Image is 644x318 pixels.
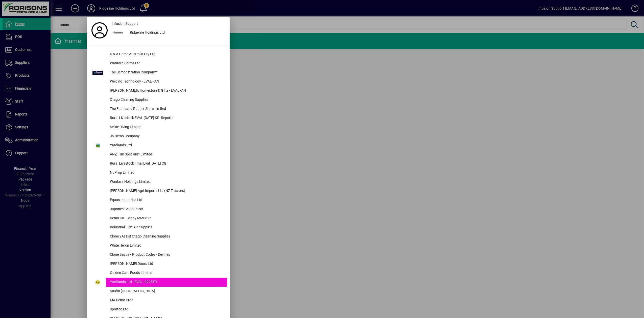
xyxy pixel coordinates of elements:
[106,278,227,287] div: Yardlands Ltd - EVAL -0225TD
[106,305,227,314] div: Sportco Ltd
[89,150,227,159] button: ANZ Film Specialist Limited
[89,177,227,187] button: Wantara Holdings Limited
[89,260,227,269] button: [PERSON_NAME] Doors Ltd
[89,232,227,241] button: Clone 2Assist Otago Cleaning Supplies
[89,214,227,223] button: Demo Co - Beany MM0825
[89,105,227,114] button: The Foam and Rubber Store Limited
[106,287,227,296] div: Studio [GEOGRAPHIC_DATA]
[106,168,227,177] div: NuProp Limited
[106,187,227,196] div: [PERSON_NAME] Agri-Imports Ltd (NZ Tractors)
[106,260,227,269] div: [PERSON_NAME] Doors Ltd
[89,287,227,296] button: Studio [GEOGRAPHIC_DATA]
[89,159,227,168] button: Rural Livestock FInal Eval [DATE] CG
[89,296,227,305] button: MA Demo Prod
[89,26,110,35] a: Profile
[89,77,227,86] button: Welding Technology - EVAL - AN
[106,105,227,114] div: The Foam and Rubber Store Limited
[106,296,227,305] div: MA Demo Prod
[106,150,227,159] div: ANZ Film Specialist Limited
[89,187,227,196] button: [PERSON_NAME] Agri-Imports Ltd (NZ Tractors)
[89,68,227,77] button: The Demonstration Company*
[89,50,227,59] button: D & A Home Australia Pty Ltd
[89,196,227,205] button: Equus Industries Ltd
[89,269,227,278] button: Golden Gate Foods Limited
[106,114,227,123] div: Rural Livestock EVAL [DATE] KR_Reports
[106,196,227,205] div: Equus Industries Ltd
[110,19,227,28] a: Infusion Support
[89,278,227,287] button: Yardlands Ltd - EVAL -0225TD
[89,123,227,132] button: Selkie Diving Limited
[106,232,227,241] div: Clone 2Assist Otago Cleaning Supplies
[106,223,227,232] div: Industrial First Aid Supplies
[106,95,227,105] div: Otago Cleaning Supplies
[106,50,227,59] div: D & A Home Australia Pty Ltd
[126,28,227,37] div: Ridgeline Holdings Ltd
[89,95,227,105] button: Otago Cleaning Supplies
[106,205,227,214] div: Japanese Auto Parts
[89,305,227,314] button: Sportco Ltd
[89,223,227,232] button: Industrial First Aid Supplies
[106,214,227,223] div: Demo Co - Beany MM0825
[106,123,227,132] div: Selkie Diving Limited
[106,59,227,68] div: Wantara Farms Ltd
[89,168,227,177] button: NuProp Limited
[106,141,227,150] div: Yardlands Ltd
[89,86,227,95] button: [PERSON_NAME]'s Homestore & Gifts - EVAL -AN
[112,21,138,26] span: Infusion Support
[106,77,227,86] div: Welding Technology - EVAL - AN
[106,177,227,187] div: Wantara Holdings Limited
[89,132,227,141] button: JS Demo Company
[110,28,227,37] button: Ridgeline Holdings Ltd
[89,114,227,123] button: Rural Livestock EVAL [DATE] KR_Reports
[106,250,227,260] div: Clone Baypak Product Codes - Devines
[106,68,227,77] div: The Demonstration Company*
[89,205,227,214] button: Japanese Auto Parts
[89,141,227,150] button: Yardlands Ltd
[106,159,227,168] div: Rural Livestock FInal Eval [DATE] CG
[106,86,227,95] div: [PERSON_NAME]'s Homestore & Gifts - EVAL -AN
[106,269,227,278] div: Golden Gate Foods Limited
[89,241,227,250] button: White Heron Limited
[106,241,227,250] div: White Heron Limited
[106,132,227,141] div: JS Demo Company
[89,59,227,68] button: Wantara Farms Ltd
[89,250,227,260] button: Clone Baypak Product Codes - Devines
